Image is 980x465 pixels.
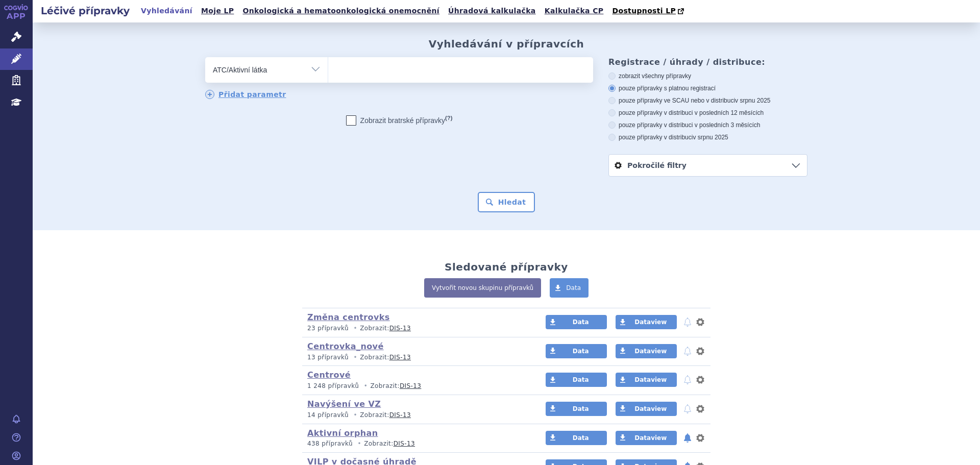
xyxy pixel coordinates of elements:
span: 1 248 přípravků [307,382,359,389]
a: Data [546,373,607,387]
span: Dostupnosti LP [612,7,676,15]
button: notifikace [682,316,693,328]
a: Dataview [616,373,677,387]
span: v srpnu 2025 [735,97,770,104]
span: 438 přípravků [307,440,353,447]
a: Dataview [616,315,677,329]
span: Dataview [634,405,667,412]
button: notifikace [682,374,693,386]
button: nastavení [695,432,705,444]
label: pouze přípravky v distribuci v posledních 12 měsících [608,109,807,117]
label: Zobrazit bratrské přípravky [346,115,453,126]
i: • [355,439,364,448]
a: Centrovka_nové [307,341,384,351]
h2: Sledované přípravky [445,261,568,273]
a: Vytvořit novou skupinu přípravků [424,278,541,298]
a: DIS-13 [389,325,411,332]
span: v srpnu 2025 [693,134,728,141]
a: DIS-13 [389,354,411,361]
a: Změna centrovks [307,312,390,322]
label: pouze přípravky ve SCAU nebo v distribuci [608,96,807,105]
a: Dataview [616,402,677,416]
button: notifikace [682,403,693,415]
span: 23 přípravků [307,325,349,332]
span: Data [566,284,581,291]
span: Data [573,319,589,326]
button: nastavení [695,345,705,357]
a: DIS-13 [400,382,421,389]
a: Data [546,431,607,445]
abbr: (?) [445,115,452,121]
p: Zobrazit: [307,324,526,333]
h2: Vyhledávání v přípravcích [429,38,584,50]
span: Dataview [634,434,667,442]
i: • [351,353,360,362]
a: Kalkulačka CP [542,4,607,18]
span: Data [573,348,589,355]
a: Data [550,278,589,298]
span: Data [573,405,589,412]
a: Centrové [307,370,351,380]
span: Dataview [634,348,667,355]
a: Přidat parametr [205,90,286,99]
a: Data [546,315,607,329]
p: Zobrazit: [307,439,526,448]
a: Data [546,402,607,416]
label: pouze přípravky v distribuci [608,133,807,141]
a: Dostupnosti LP [609,4,689,18]
label: pouze přípravky v distribuci v posledních 3 měsících [608,121,807,129]
button: notifikace [682,345,693,357]
a: Aktivní orphan [307,428,378,438]
span: 14 přípravků [307,411,349,419]
span: Dataview [634,319,667,326]
a: DIS-13 [394,440,415,447]
i: • [361,382,370,390]
a: Vyhledávání [138,4,195,18]
button: notifikace [682,432,693,444]
span: Data [573,376,589,383]
i: • [351,324,360,333]
h2: Léčivé přípravky [33,4,138,18]
label: pouze přípravky s platnou registrací [608,84,807,92]
a: Pokročilé filtry [609,155,807,176]
a: Dataview [616,431,677,445]
span: Dataview [634,376,667,383]
label: zobrazit všechny přípravky [608,72,807,80]
p: Zobrazit: [307,353,526,362]
a: DIS-13 [389,411,411,419]
i: • [351,411,360,420]
h3: Registrace / úhrady / distribuce: [608,57,807,67]
a: Onkologická a hematoonkologická onemocnění [239,4,443,18]
button: Hledat [478,192,535,212]
a: Dataview [616,344,677,358]
button: nastavení [695,316,705,328]
span: Data [573,434,589,442]
button: nastavení [695,374,705,386]
span: 13 přípravků [307,354,349,361]
a: Navýšení ve VZ [307,399,381,409]
a: Úhradová kalkulačka [445,4,539,18]
p: Zobrazit: [307,411,526,420]
p: Zobrazit: [307,382,526,390]
a: Moje LP [198,4,237,18]
a: Data [546,344,607,358]
button: nastavení [695,403,705,415]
